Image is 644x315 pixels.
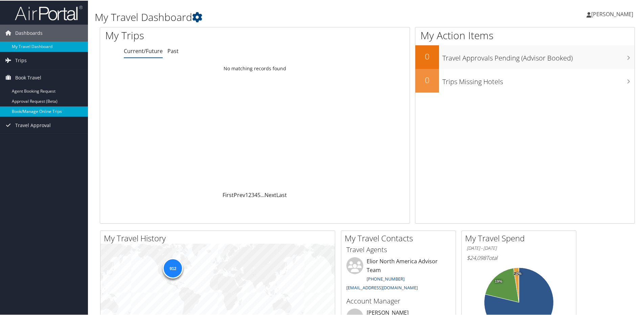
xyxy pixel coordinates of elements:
span: [PERSON_NAME] [591,10,633,17]
a: 3 [251,191,254,198]
a: Last [276,191,287,198]
h1: My Trips [105,28,276,42]
h3: Travel Agents [346,244,451,254]
a: 0Trips Missing Hotels [415,68,635,92]
img: airportal-logo.png [15,4,83,20]
a: Past [167,47,179,54]
a: 5 [257,191,260,198]
a: [EMAIL_ADDRESS][DOMAIN_NAME] [346,284,418,290]
span: Trips [15,51,27,68]
a: First [223,191,234,198]
a: Current/Future [124,47,163,54]
a: 1 [245,191,248,198]
h3: Trips Missing Hotels [442,73,635,86]
a: Prev [234,191,245,198]
a: [PERSON_NAME] [586,3,640,24]
a: 2 [248,191,251,198]
span: $24,098 [467,253,486,261]
span: Travel Approval [15,116,51,133]
h6: [DATE] - [DATE] [467,244,571,251]
a: 4 [254,191,257,198]
tspan: 19% [495,279,502,283]
span: … [260,191,264,198]
h3: Account Manager [346,296,451,305]
h2: My Travel History [104,232,335,243]
a: [PHONE_NUMBER] [367,275,405,281]
a: 0Travel Approvals Pending (Advisor Booked) [415,45,635,68]
h6: Total [467,253,571,261]
h2: 0 [415,74,439,85]
h3: Travel Approvals Pending (Advisor Booked) [442,49,635,62]
h2: My Travel Contacts [345,232,456,243]
a: Next [264,191,276,198]
h1: My Travel Dashboard [95,9,458,24]
tspan: 2% [514,271,519,275]
h2: 0 [415,50,439,62]
tspan: 0% [516,271,522,275]
h1: My Action Items [415,28,635,42]
td: No matching records found [100,62,410,74]
li: Elior North America Advisor Team [343,257,454,293]
h2: My Travel Spend [465,232,576,243]
span: Dashboards [15,24,43,41]
div: 912 [163,258,183,278]
span: Book Travel [15,69,41,86]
